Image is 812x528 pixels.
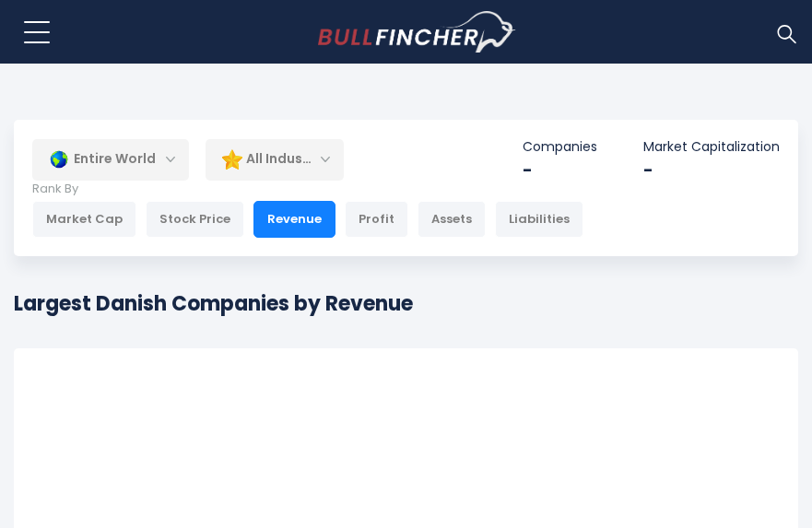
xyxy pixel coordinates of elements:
[495,201,583,238] div: Liabilities
[643,138,780,155] p: Market Capitalization
[318,11,516,53] a: Go to homepage
[32,182,583,197] p: Rank By
[418,201,486,238] div: Assets
[14,288,413,319] h1: Largest Danish Companies by Revenue
[206,138,344,181] div: All Industries
[523,159,597,181] div: -
[32,201,136,238] div: Market Cap
[345,201,408,238] div: Profit
[32,138,189,181] div: Entire World
[318,11,516,53] img: bullfincher logo
[146,201,244,238] div: Stock Price
[253,201,335,238] div: Revenue
[643,159,780,181] div: -
[523,138,597,155] p: Companies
